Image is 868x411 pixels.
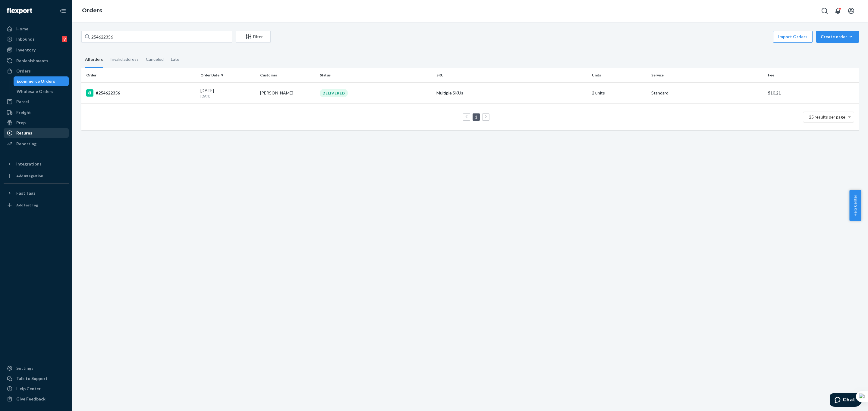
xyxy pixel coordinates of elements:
[4,66,69,76] a: Orders
[16,47,36,53] div: Inventory
[4,159,69,169] button: Integrations
[845,5,857,17] button: Open account menu
[4,384,69,394] a: Help Center
[200,88,255,99] div: [DATE]
[819,5,831,17] button: Open Search Box
[474,114,479,119] a: Page 1 is your current page
[16,58,48,64] div: Replenishments
[4,171,69,181] a: Add Integration
[82,7,102,14] a: Orders
[16,130,32,136] div: Returns
[816,31,859,43] button: Create order
[16,161,42,167] div: Integrations
[4,118,69,128] a: Prep
[651,90,763,96] p: Standard
[62,36,67,42] div: 9
[434,82,590,104] td: Multiple SKUs
[849,190,861,221] button: Help Center
[766,82,859,104] td: $10.21
[649,68,766,82] th: Service
[4,363,69,373] a: Settings
[236,31,271,43] button: Filter
[4,108,69,117] a: Freight
[7,8,32,14] img: Flexport logo
[260,73,315,78] div: Customer
[110,51,139,67] div: Invalid address
[4,139,69,149] a: Reporting
[81,68,198,82] th: Order
[16,190,36,196] div: Fast Tags
[4,56,69,66] a: Replenishments
[16,110,31,116] div: Freight
[57,5,69,17] button: Close Navigation
[17,78,55,84] div: Ecommerce Orders
[236,34,270,40] div: Filter
[16,396,46,402] div: Give Feedback
[16,202,38,208] div: Add Fast Tag
[4,200,69,210] a: Add Fast Tag
[16,120,26,126] div: Prep
[4,128,69,138] a: Returns
[16,365,33,371] div: Settings
[821,34,854,40] div: Create order
[81,31,232,43] input: Search orders
[198,68,258,82] th: Order Date
[77,2,107,20] ol: breadcrumbs
[258,82,317,104] td: [PERSON_NAME]
[16,26,28,32] div: Home
[434,68,590,82] th: SKU
[4,188,69,198] button: Fast Tags
[4,45,69,55] a: Inventory
[590,82,649,104] td: 2 units
[146,51,164,67] div: Canceled
[4,394,69,404] button: Give Feedback
[4,97,69,107] a: Parcel
[14,76,69,86] a: Ecommerce Orders
[766,68,859,82] th: Fee
[4,34,69,44] a: Inbounds9
[200,94,255,99] p: [DATE]
[773,31,813,43] button: Import Orders
[16,375,48,382] div: Talk to Support
[809,114,845,119] span: 25 results per page
[590,68,649,82] th: Units
[4,374,69,383] button: Talk to Support
[86,89,196,97] div: #254622356
[16,36,35,42] div: Inbounds
[16,173,43,178] div: Add Integration
[317,68,434,82] th: Status
[85,51,103,68] div: All orders
[17,88,53,94] div: Wholesale Orders
[4,24,69,34] a: Home
[832,5,844,17] button: Open notifications
[14,87,69,96] a: Wholesale Orders
[320,89,348,97] div: DELIVERED
[16,386,41,392] div: Help Center
[171,51,179,67] div: Late
[16,68,31,74] div: Orders
[830,393,862,408] iframe: Opens a widget where you can chat to one of our agents
[16,141,36,147] div: Reporting
[16,99,29,105] div: Parcel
